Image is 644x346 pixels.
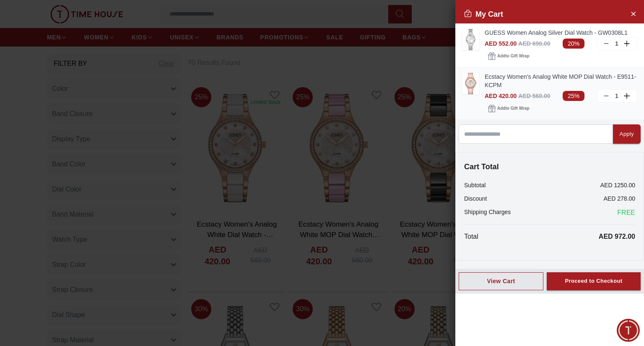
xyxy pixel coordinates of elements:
[462,73,479,94] img: ...
[464,181,486,189] p: Subtotal
[613,124,641,144] button: Apply
[518,93,550,99] span: AED 560.00
[563,91,584,101] span: 25%
[26,8,40,22] img: Profile picture of Time House Support
[563,39,584,49] span: 20%
[2,198,166,240] textarea: We are here to help you
[464,8,503,20] h2: My Cart
[485,103,532,114] button: Addto Gift Wrap
[459,272,543,290] button: View Cart
[497,104,529,113] span: Add to Gift Wrap
[620,129,634,139] div: Apply
[464,208,511,218] p: Shipping Charges
[599,232,635,242] p: AED 972.00
[112,181,133,186] span: 02:34 PM
[462,29,479,50] img: ...
[8,128,166,137] div: Time House Support
[466,277,536,285] div: View Cart
[617,319,640,342] div: Chat Widget
[604,194,636,203] p: AED 278.00
[613,92,620,100] p: 1
[464,194,487,203] p: Discount
[485,28,637,37] a: GUESS Women Analog Silver Dial Watch - GW0308L1
[485,40,517,47] span: AED 552.00
[464,232,478,242] p: Total
[6,6,23,23] em: Back
[617,208,635,218] span: FREE
[497,52,529,60] span: Add to Gift Wrap
[485,50,532,62] button: Addto Gift Wrap
[464,161,635,173] h4: Cart Total
[485,72,637,89] a: Ecstacy Women's Analog White MOP Dial Watch - E9511-KCPM
[547,272,641,290] button: Proceed to Checkout
[613,39,620,48] p: 1
[518,40,550,47] span: AED 690.00
[44,11,140,19] div: Time House Support
[600,181,635,189] p: AED 1250.00
[485,93,517,99] span: AED 420.00
[626,7,640,20] button: Close Account
[565,276,622,286] div: Proceed to Checkout
[48,144,56,153] em: Blush
[14,145,126,184] span: Hey there! Need help finding the perfect watch? I'm here if you have any questions or need a quic...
